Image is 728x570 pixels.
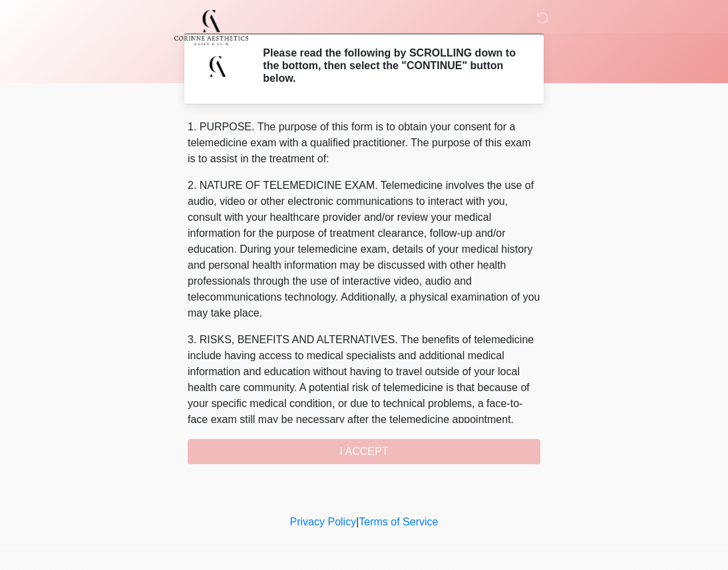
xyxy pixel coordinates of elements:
p: 2. NATURE OF TELEMEDICINE EXAM. Telemedicine involves the use of audio, video or other electronic... [188,178,540,321]
img: Corinne Aesthetics Med Spa Logo [174,10,248,45]
a: Terms of Service [359,516,438,527]
p: 3. RISKS, BENEFITS AND ALTERNATIVES. The benefits of telemedicine include having access to medica... [188,332,540,476]
a: Privacy Policy [290,516,357,527]
img: Agent Avatar [198,47,238,86]
a: | [356,516,359,527]
h2: Please read the following by SCROLLING down to the bottom, then select the "CONTINUE" button below. [263,47,520,85]
p: 1. PURPOSE. The purpose of this form is to obtain your consent for a telemedicine exam with a qua... [188,119,540,167]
